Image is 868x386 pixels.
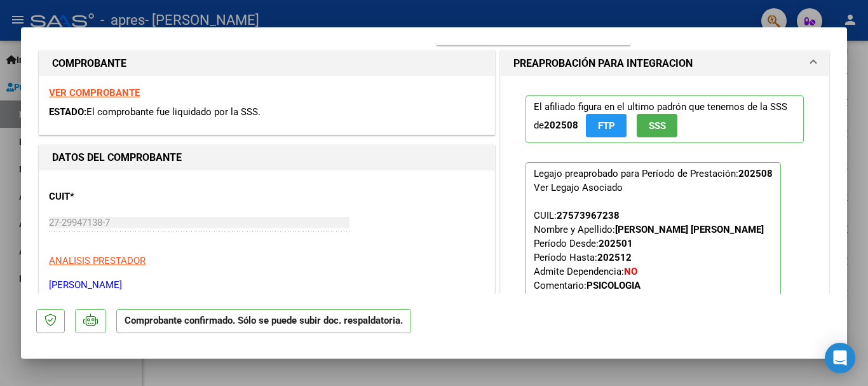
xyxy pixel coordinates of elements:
strong: COMPROBANTE [52,57,126,69]
strong: 202508 [738,168,773,179]
span: CUIL: Nombre y Apellido: Período Desde: Período Hasta: Admite Dependencia: [534,210,764,291]
strong: 202512 [597,252,632,263]
div: Open Intercom Messenger [825,343,855,373]
strong: 202508 [544,120,578,131]
span: SSS [649,120,666,132]
span: ESTADO: [49,106,86,118]
strong: 202501 [599,238,633,249]
p: [PERSON_NAME] [49,278,485,293]
span: ANALISIS PRESTADOR [49,255,146,266]
div: Ver Legajo Asociado [534,181,623,195]
div: 27573967238 [557,209,620,223]
p: CUIT [49,190,180,204]
strong: [PERSON_NAME] [PERSON_NAME] [615,224,764,235]
p: El afiliado figura en el ultimo padrón que tenemos de la SSS de [526,95,804,143]
strong: NO [624,266,637,277]
strong: DATOS DEL COMPROBANTE [52,151,182,163]
span: FTP [598,120,615,132]
a: VER COMPROBANTE [49,87,140,99]
strong: PSICOLOGIA [587,280,641,291]
div: PREAPROBACIÓN PARA INTEGRACION [501,76,829,327]
p: Comprobante confirmado. Sólo se puede subir doc. respaldatoria. [116,309,411,334]
h1: PREAPROBACIÓN PARA INTEGRACION [513,56,693,71]
button: SSS [637,114,677,137]
span: Comentario: [534,280,641,291]
mat-expansion-panel-header: PREAPROBACIÓN PARA INTEGRACION [501,51,829,76]
button: FTP [586,114,627,137]
span: El comprobante fue liquidado por la SSS. [86,106,261,118]
p: Legajo preaprobado para Período de Prestación: [526,162,781,298]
